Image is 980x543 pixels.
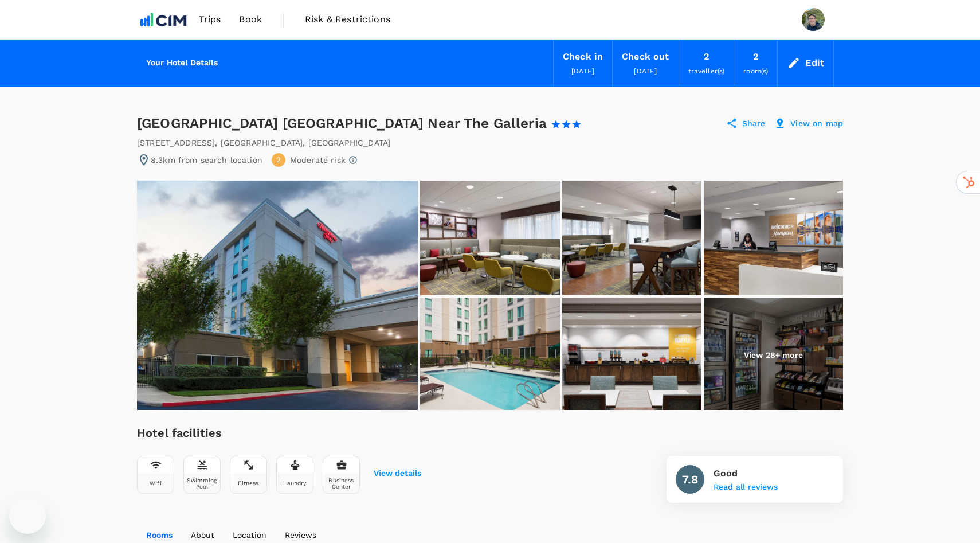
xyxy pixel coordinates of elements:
[199,13,221,26] span: Trips
[146,529,173,541] p: Rooms
[374,469,421,478] button: View details
[233,529,266,541] p: Location
[137,7,190,32] img: CIM ENVIRONMENTAL PTY LTD
[150,480,162,486] div: Wifi
[688,67,725,75] span: traveller(s)
[290,154,346,166] p: Moderate risk
[704,49,709,65] div: 2
[238,480,258,486] div: Fitness
[9,497,46,534] iframe: Button to launch messaging window
[563,49,603,65] div: Check in
[562,298,701,412] img: Breakfast Area
[285,529,316,541] p: Reviews
[326,477,357,490] div: Business Center
[239,13,262,26] span: Book
[186,477,218,490] div: Swimming Pool
[562,181,701,295] img: Lobby
[191,529,214,541] p: About
[704,298,843,412] img: Restaurant
[283,480,306,486] div: Laundry
[742,118,766,129] p: Share
[137,114,602,132] div: [GEOGRAPHIC_DATA] [GEOGRAPHIC_DATA] Near The Galleria
[790,118,843,129] p: View on map
[622,49,669,65] div: Check out
[802,8,825,31] img: Christopher Hamilton
[753,49,758,65] div: 2
[634,67,657,75] span: [DATE]
[276,155,281,166] span: 2
[151,154,262,166] p: 8.3km from search location
[137,424,421,442] h6: Hotel facilities
[571,67,594,75] span: [DATE]
[805,55,824,71] div: Edit
[420,181,559,295] img: Lobby
[744,349,803,361] p: View 28+ more
[137,181,418,410] img: Exterior
[704,181,843,295] img: Reception
[743,67,768,75] span: room(s)
[137,137,390,149] div: [STREET_ADDRESS] , [GEOGRAPHIC_DATA] , [GEOGRAPHIC_DATA]
[714,483,778,492] button: Read all reviews
[714,467,778,481] p: Good
[682,470,698,489] h6: 7.8
[420,298,559,412] img: Pool
[146,57,218,69] h6: Your Hotel Details
[305,13,390,26] span: Risk & Restrictions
